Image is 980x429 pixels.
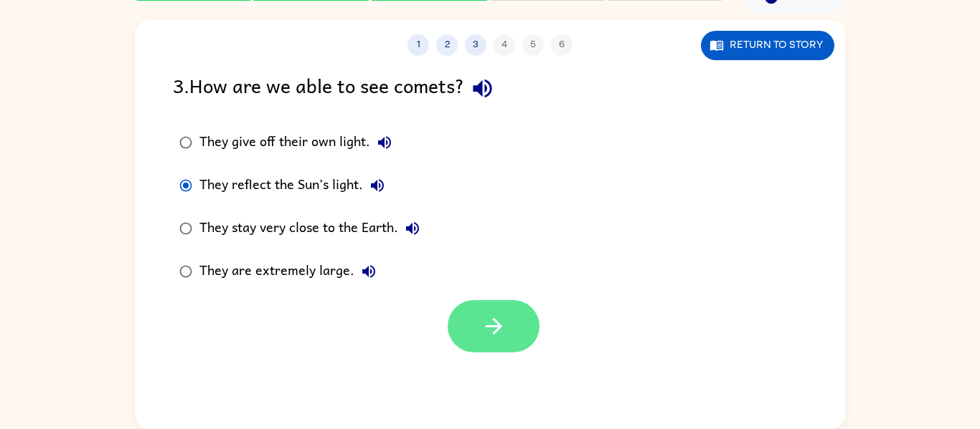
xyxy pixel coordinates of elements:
[199,171,392,200] div: They reflect the Sun’s light.
[436,34,458,56] button: 2
[199,214,427,243] div: They stay very close to the Earth.
[407,34,429,56] button: 1
[199,128,399,157] div: They give off their own light.
[370,128,399,157] button: They give off their own light.
[701,31,834,60] button: Return to story
[363,171,392,200] button: They reflect the Sun’s light.
[173,70,807,107] div: 3 . How are we able to see comets?
[398,214,427,243] button: They stay very close to the Earth.
[199,257,383,286] div: They are extremely large.
[465,34,486,56] button: 3
[354,257,383,286] button: They are extremely large.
